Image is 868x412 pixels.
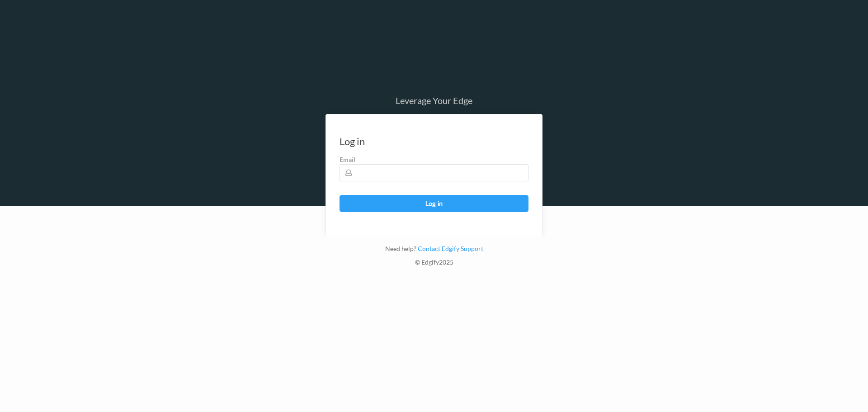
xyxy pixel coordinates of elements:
label: Email [340,155,528,164]
button: Log in [340,195,528,212]
div: © Edgify 2025 [325,258,542,271]
div: Leverage Your Edge [325,96,542,105]
div: Log in [340,137,365,146]
div: Need help? [325,244,542,258]
a: Contact Edgify Support [416,245,483,252]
